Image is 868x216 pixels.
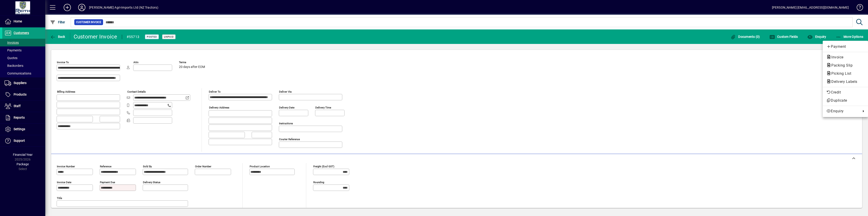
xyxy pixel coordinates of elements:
[826,55,846,59] span: Invoice
[826,79,860,84] span: Delivery Labels
[826,98,864,103] span: Duplicate
[823,43,868,51] button: Add customer payment
[826,71,854,76] span: Picking List
[826,108,859,114] span: Enquiry
[826,44,864,49] span: Payment
[826,63,855,67] span: Packing Slip
[826,90,864,95] span: Credit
